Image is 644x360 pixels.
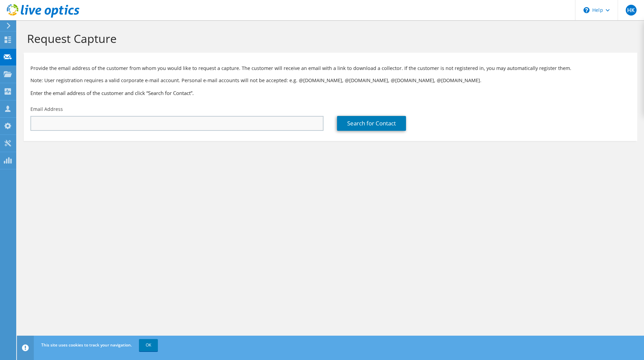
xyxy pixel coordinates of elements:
[30,106,63,113] label: Email Address
[41,342,132,348] span: This site uses cookies to track your navigation.
[139,339,158,351] a: OK
[337,116,406,131] a: Search for Contact
[30,65,630,72] p: Provide the email address of the customer from whom you would like to request a capture. The cust...
[27,31,630,46] h1: Request Capture
[30,77,630,84] p: Note: User registration requires a valid corporate e-mail account. Personal e-mail accounts will ...
[626,5,637,16] span: HK
[583,7,590,13] svg: \n
[30,89,630,97] h3: Enter the email address of the customer and click “Search for Contact”.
